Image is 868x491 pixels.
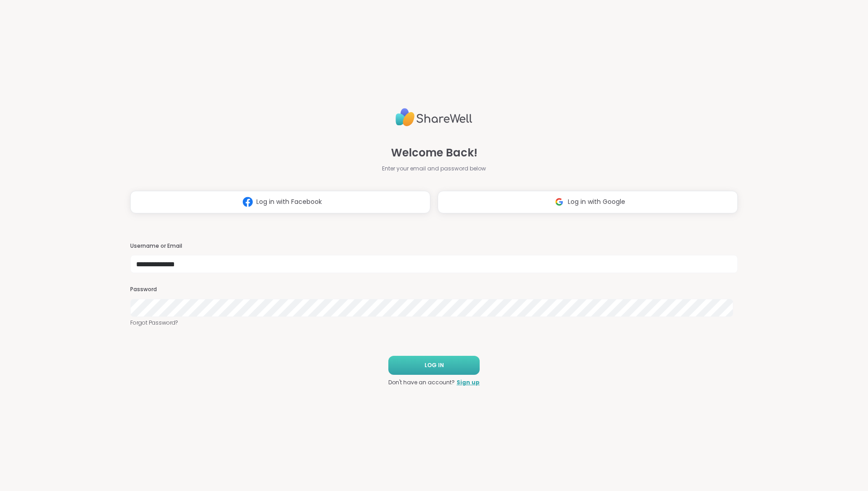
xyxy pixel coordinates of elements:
h3: Username or Email [130,242,738,250]
span: Welcome Back! [391,145,477,161]
img: ShareWell Logomark [551,194,568,210]
button: Log in with Facebook [130,191,430,213]
a: Sign up [457,378,480,387]
span: Log in with Facebook [256,197,322,207]
img: ShareWell Logomark [239,194,256,210]
span: LOG IN [425,361,444,369]
button: LOG IN [388,356,480,375]
a: Forgot Password? [130,319,738,327]
span: Log in with Google [568,197,625,207]
h3: Password [130,286,738,293]
img: ShareWell Logo [396,104,472,130]
button: Log in with Google [438,191,738,213]
span: Enter your email and password below [382,165,486,173]
span: Don't have an account? [388,378,455,387]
